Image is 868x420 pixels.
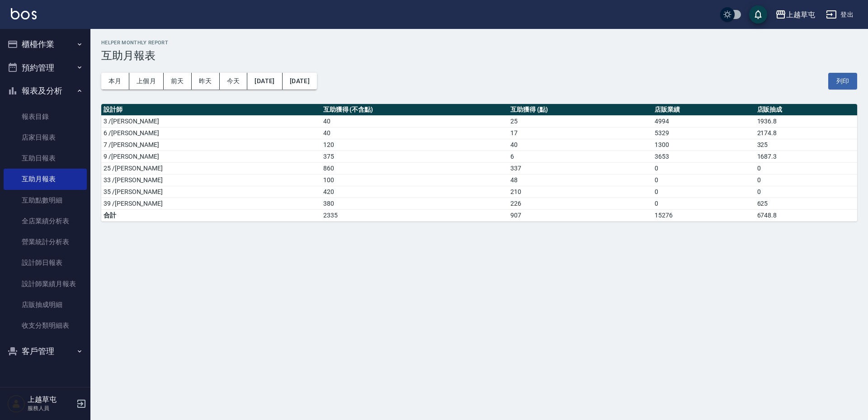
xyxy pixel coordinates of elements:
[101,49,857,62] h3: 互助月報表
[321,198,509,209] td: 380
[4,79,87,103] button: 報表及分析
[4,252,87,273] a: 設計師日報表
[755,139,858,151] td: 325
[321,139,509,151] td: 120
[772,5,819,24] button: 上越草屯
[4,211,87,231] a: 全店業績分析表
[101,115,321,127] td: 3 /[PERSON_NAME]
[220,73,248,90] button: 今天
[321,209,509,221] td: 2335
[755,174,858,186] td: 0
[755,186,858,198] td: 0
[4,274,87,294] a: 設計師業績月報表
[4,190,87,211] a: 互助點數明細
[28,404,74,412] p: 服務人員
[129,73,164,90] button: 上個月
[652,115,755,127] td: 4994
[652,151,755,162] td: 3653
[755,162,858,174] td: 0
[652,198,755,209] td: 0
[321,186,509,198] td: 420
[755,209,858,221] td: 6748.8
[508,115,652,127] td: 25
[822,6,857,23] button: 登出
[4,106,87,127] a: 報表目錄
[164,73,192,90] button: 前天
[508,198,652,209] td: 226
[101,104,857,222] table: a dense table
[652,209,755,221] td: 15276
[321,115,509,127] td: 40
[247,73,282,90] button: [DATE]
[652,139,755,151] td: 1300
[4,148,87,169] a: 互助日報表
[508,151,652,162] td: 6
[321,104,509,116] th: 互助獲得 (不含點)
[755,198,858,209] td: 625
[508,209,652,221] td: 907
[652,127,755,139] td: 5329
[283,73,317,90] button: [DATE]
[508,139,652,151] td: 40
[101,151,321,162] td: 9 /[PERSON_NAME]
[828,73,857,90] button: 列印
[508,186,652,198] td: 210
[101,174,321,186] td: 33 /[PERSON_NAME]
[755,104,858,116] th: 店販抽成
[755,127,858,139] td: 2174.8
[4,56,87,80] button: 預約管理
[7,395,25,413] img: Person
[321,151,509,162] td: 375
[321,127,509,139] td: 40
[101,104,321,116] th: 設計師
[4,127,87,148] a: 店家日報表
[755,151,858,162] td: 1687.3
[652,104,755,116] th: 店販業績
[101,127,321,139] td: 6 /[PERSON_NAME]
[101,209,321,221] td: 合計
[4,169,87,189] a: 互助月報表
[652,162,755,174] td: 0
[101,162,321,174] td: 25 /[PERSON_NAME]
[4,231,87,252] a: 營業統計分析表
[508,174,652,186] td: 48
[321,162,509,174] td: 860
[101,186,321,198] td: 35 /[PERSON_NAME]
[652,186,755,198] td: 0
[101,73,129,90] button: 本月
[192,73,220,90] button: 昨天
[101,139,321,151] td: 7 /[PERSON_NAME]
[749,5,767,24] button: save
[508,162,652,174] td: 337
[4,294,87,315] a: 店販抽成明細
[101,198,321,209] td: 39 /[PERSON_NAME]
[755,115,858,127] td: 1936.8
[28,395,74,404] h5: 上越草屯
[4,315,87,336] a: 收支分類明細表
[786,9,815,20] div: 上越草屯
[508,127,652,139] td: 17
[101,40,857,46] h2: Helper Monthly Report
[11,8,37,19] img: Logo
[4,340,87,363] button: 客戶管理
[508,104,652,116] th: 互助獲得 (點)
[321,174,509,186] td: 100
[4,33,87,56] button: 櫃檯作業
[652,174,755,186] td: 0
